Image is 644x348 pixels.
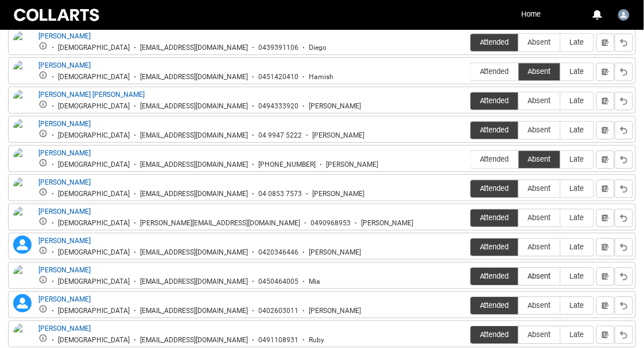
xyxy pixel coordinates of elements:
[13,265,32,290] img: Mia Drummond
[58,73,130,81] div: [DEMOGRAPHIC_DATA]
[38,32,91,40] a: [PERSON_NAME]
[519,96,560,105] span: Absent
[140,190,248,198] div: [EMAIL_ADDRESS][DOMAIN_NAME]
[140,219,300,228] div: [PERSON_NAME][EMAIL_ADDRESS][DOMAIN_NAME]
[471,155,518,163] span: Attended
[519,126,560,134] span: Absent
[471,213,518,222] span: Attended
[615,179,633,198] button: Reset
[38,149,91,157] a: [PERSON_NAME]
[471,96,518,105] span: Attended
[38,237,91,245] a: [PERSON_NAME]
[615,267,633,286] button: Reset
[312,131,364,140] div: [PERSON_NAME]
[38,91,145,99] a: [PERSON_NAME] [PERSON_NAME]
[140,336,248,345] div: [EMAIL_ADDRESS][DOMAIN_NAME]
[13,294,32,312] lightning-icon: Michaela Tran
[38,178,91,186] a: [PERSON_NAME]
[596,209,615,227] button: Notes
[519,330,560,339] span: Absent
[140,131,248,140] div: [EMAIL_ADDRESS][DOMAIN_NAME]
[58,102,130,111] div: [DEMOGRAPHIC_DATA]
[519,184,560,193] span: Absent
[38,61,91,69] a: [PERSON_NAME]
[471,38,518,46] span: Attended
[13,60,32,85] img: Hamish Suttie
[58,190,130,198] div: [DEMOGRAPHIC_DATA]
[58,44,130,52] div: [DEMOGRAPHIC_DATA]
[309,248,361,257] div: [PERSON_NAME]
[258,102,298,111] div: 0494333920
[309,73,333,81] div: Hamish
[596,121,615,139] button: Notes
[561,184,593,193] span: Late
[519,301,560,310] span: Absent
[13,89,32,123] img: Harrison James Rowe
[38,208,91,216] a: [PERSON_NAME]
[618,9,630,21] img: Robert.Johnson
[58,248,130,257] div: [DEMOGRAPHIC_DATA]
[140,44,248,52] div: [EMAIL_ADDRESS][DOMAIN_NAME]
[258,73,298,81] div: 0451420410
[13,119,32,144] img: Henri Baldock
[519,38,560,46] span: Absent
[38,120,91,128] a: [PERSON_NAME]
[258,161,316,169] div: [PHONE_NUMBER]
[38,324,91,333] a: [PERSON_NAME]
[596,92,615,110] button: Notes
[596,296,615,315] button: Notes
[615,209,633,227] button: Reset
[519,272,560,280] span: Absent
[13,206,32,232] img: Lucy Evans
[519,6,544,23] a: Home
[38,295,91,303] a: [PERSON_NAME]
[615,62,633,81] button: Reset
[471,184,518,193] span: Attended
[258,248,298,257] div: 0420346446
[258,336,298,345] div: 0491108931
[561,96,593,105] span: Late
[615,121,633,139] button: Reset
[471,67,518,76] span: Attended
[140,248,248,257] div: [EMAIL_ADDRESS][DOMAIN_NAME]
[326,161,378,169] div: [PERSON_NAME]
[561,272,593,280] span: Late
[58,336,130,345] div: [DEMOGRAPHIC_DATA]
[140,161,248,169] div: [EMAIL_ADDRESS][DOMAIN_NAME]
[471,243,518,251] span: Attended
[309,336,324,345] div: Ruby
[309,44,327,52] div: Diego
[615,150,633,169] button: Reset
[58,277,130,286] div: [DEMOGRAPHIC_DATA]
[615,326,633,344] button: Reset
[561,67,593,76] span: Late
[58,219,130,228] div: [DEMOGRAPHIC_DATA]
[596,267,615,286] button: Notes
[13,148,32,173] img: James Inkster
[311,219,351,228] div: 0490968953
[561,213,593,222] span: Late
[309,307,361,315] div: [PERSON_NAME]
[615,5,633,23] button: User Profile Robert.Johnson
[471,330,518,339] span: Attended
[258,190,302,198] div: 04 0853 7573
[312,190,364,198] div: [PERSON_NAME]
[58,131,130,140] div: [DEMOGRAPHIC_DATA]
[596,238,615,256] button: Notes
[561,126,593,134] span: Late
[140,73,248,81] div: [EMAIL_ADDRESS][DOMAIN_NAME]
[58,307,130,315] div: [DEMOGRAPHIC_DATA]
[561,330,593,339] span: Late
[519,67,560,76] span: Absent
[258,277,298,286] div: 0450464005
[38,266,91,274] a: [PERSON_NAME]
[561,301,593,310] span: Late
[519,155,560,163] span: Absent
[596,33,615,52] button: Notes
[561,38,593,46] span: Late
[519,243,560,251] span: Absent
[471,301,518,310] span: Attended
[309,277,320,286] div: Mia
[58,161,130,169] div: [DEMOGRAPHIC_DATA]
[13,236,32,254] lightning-icon: Matteo Parissi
